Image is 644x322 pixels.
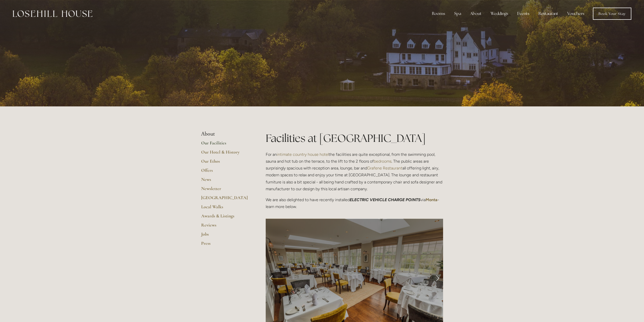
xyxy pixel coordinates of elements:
[201,231,250,240] a: Jobs
[201,240,250,250] a: Press
[350,197,421,202] em: ELECTRIC VEHICLE CHARGE POINTS
[201,213,250,222] a: Awards & Listings
[450,9,465,19] div: Spa
[432,270,443,286] a: Next Slide
[201,167,250,177] a: Offers
[374,159,391,164] a: bedrooms
[201,177,250,186] a: News
[201,149,250,158] a: Our Hotel & History
[201,140,250,149] a: Our Facilities
[201,195,250,204] a: [GEOGRAPHIC_DATA]
[466,9,486,19] div: About
[266,196,443,210] p: We are also delighted to have recently installed via - learn more below.
[13,10,92,17] img: Losehill House
[487,9,512,19] div: Weddings
[277,152,329,157] a: intimate country house hotel
[266,131,443,146] h1: Facilities at [GEOGRAPHIC_DATA]
[201,204,250,213] a: Local Walks
[513,9,533,19] div: Events
[266,151,443,192] p: For an the facilities are quite exceptional, from the swimming pool, sauna and hot tub on the ter...
[563,9,588,19] a: Vouchers
[201,131,250,137] li: About
[593,8,631,20] a: Book Your Stay
[534,9,562,19] div: Restaurant
[426,197,438,202] a: Monta
[201,158,250,167] a: Our Ethos
[266,270,277,286] a: Previous Slide
[201,186,250,195] a: Newsletter
[367,166,402,171] a: Grafene Restaurant
[201,222,250,231] a: Reviews
[428,9,449,19] div: Rooms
